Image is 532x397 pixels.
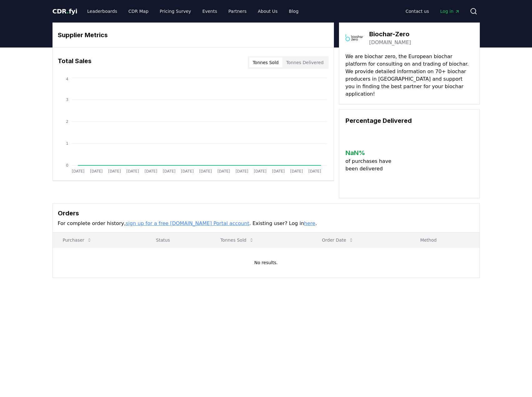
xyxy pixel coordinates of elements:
[290,169,303,173] tspan: [DATE]
[284,6,304,17] a: Blog
[369,29,411,39] h3: Biochar-Zero
[249,58,282,68] button: Tonnes Sold
[126,220,249,226] a: sign up for a free [DOMAIN_NAME] Portal account
[66,141,68,146] tspan: 1
[254,169,266,173] tspan: [DATE]
[435,6,465,17] a: Log in
[304,220,315,226] a: here
[236,169,248,173] tspan: [DATE]
[346,53,473,98] p: We are biochar zero, the European biochar platform for consulting on and trading of biochar. We p...
[82,6,122,17] a: Leaderboards
[317,234,359,246] button: Order Date
[400,6,465,17] nav: Main
[346,148,396,158] h3: NaN %
[144,169,157,173] tspan: [DATE]
[400,6,434,17] a: Contact us
[66,119,68,124] tspan: 2
[82,6,303,17] nav: Main
[126,169,139,173] tspan: [DATE]
[66,163,68,168] tspan: 0
[272,169,285,173] tspan: [DATE]
[217,169,230,173] tspan: [DATE]
[58,209,475,218] h3: Orders
[223,6,251,17] a: Partners
[58,220,475,227] p: For complete order history, . Existing user? Log in .
[108,169,121,173] tspan: [DATE]
[282,58,327,68] button: Tonnes Delivered
[181,169,194,173] tspan: [DATE]
[151,237,205,243] p: Status
[58,30,329,40] h3: Supplier Metrics
[163,169,176,173] tspan: [DATE]
[216,234,259,246] button: Tonnes Sold
[72,169,84,173] tspan: [DATE]
[67,8,69,15] span: .
[440,8,460,14] span: Log in
[53,248,480,278] td: No results.
[66,98,68,102] tspan: 3
[197,6,222,17] a: Events
[346,116,473,125] h3: Percentage Delivered
[58,56,92,69] h3: Total Sales
[52,8,77,15] span: CDR fyi
[308,169,321,173] tspan: [DATE]
[66,77,68,81] tspan: 4
[123,6,153,17] a: CDR Map
[415,237,474,243] p: Method
[90,169,102,173] tspan: [DATE]
[52,7,77,16] a: CDR.fyi
[369,39,411,46] a: [DOMAIN_NAME]
[346,158,396,173] p: of purchases have been delivered
[253,6,282,17] a: About Us
[199,169,212,173] tspan: [DATE]
[346,29,363,47] img: Biochar-Zero-logo
[155,6,196,17] a: Pricing Survey
[58,234,97,246] button: Purchaser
